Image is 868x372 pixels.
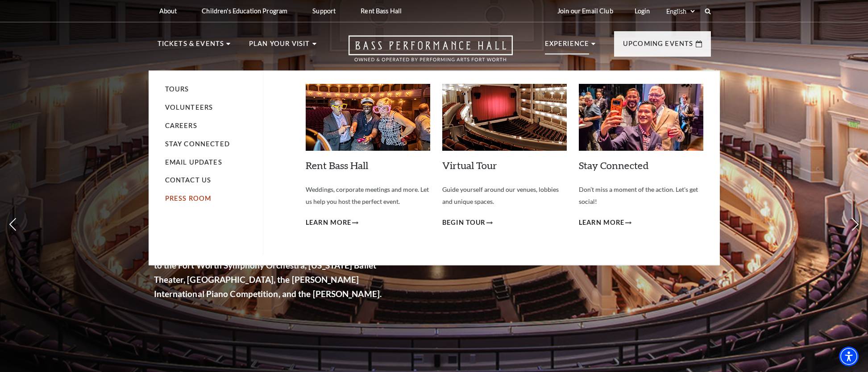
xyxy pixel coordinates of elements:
[442,217,493,228] a: Begin Tour
[165,85,189,93] a: Tours
[579,159,648,171] a: Stay Connected
[839,347,859,366] div: Accessibility Menu
[579,217,625,228] span: Learn More
[306,159,368,171] a: Rent Bass Hall
[545,38,590,54] p: Experience
[165,176,212,184] a: Contact Us
[442,159,497,171] a: Virtual Tour
[442,84,567,151] img: Virtual Tour
[306,184,430,207] p: Weddings, corporate meetings and more. Let us help you host the perfect event.
[664,7,696,16] select: Select:
[361,7,402,15] p: Rent Bass Hall
[579,84,703,151] img: Stay Connected
[154,189,397,299] strong: For over 25 years, the [PERSON_NAME] and [PERSON_NAME] Performance Hall has been a Fort Worth ico...
[306,84,430,151] img: Rent Bass Hall
[202,7,287,15] p: Children's Education Program
[249,38,310,54] p: Plan Your Visit
[306,217,359,228] a: Learn More Rent Bass Hall
[165,194,212,202] a: Press Room
[165,103,213,111] a: Volunteers
[442,217,486,228] span: Begin Tour
[306,217,352,228] span: Learn More
[165,158,222,166] a: Email Updates
[442,184,567,207] p: Guide yourself around our venues, lobbies and unique spaces.
[165,140,230,148] a: Stay Connected
[165,122,197,129] a: Careers
[623,38,694,54] p: Upcoming Events
[316,35,545,70] a: Open this option
[312,7,336,15] p: Support
[159,7,177,15] p: About
[158,38,224,54] p: Tickets & Events
[579,184,703,207] p: Don’t miss a moment of the action. Let's get social!
[579,217,632,228] a: Learn More Stay Connected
